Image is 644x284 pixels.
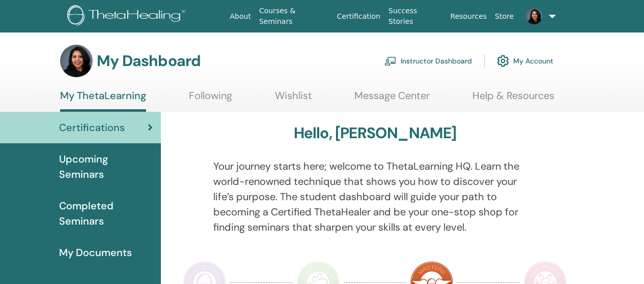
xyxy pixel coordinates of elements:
img: default.jpg [526,8,542,24]
span: Certifications [59,120,125,135]
a: About [226,7,255,26]
a: Store [491,7,518,26]
a: Wishlist [275,89,312,109]
h3: Hello, [PERSON_NAME] [294,124,457,142]
a: My Account [497,50,553,72]
a: Help & Resources [472,89,554,109]
p: Your journey starts here; welcome to ThetaLearning HQ. Learn the world-renowned technique that sh... [213,159,537,235]
img: cog.svg [497,52,509,70]
a: Resources [446,7,491,26]
img: chalkboard-teacher.svg [384,56,397,66]
h3: My Dashboard [97,52,201,70]
a: Instructor Dashboard [384,50,472,72]
a: Success Stories [384,2,446,31]
img: logo.png [67,5,189,28]
a: Message Center [354,89,430,109]
img: default.jpg [60,45,93,77]
a: My ThetaLearning [60,89,146,112]
a: Following [189,89,232,109]
span: My Documents [59,245,132,260]
span: Upcoming Seminars [59,151,153,182]
a: Certification [333,7,384,26]
a: Courses & Seminars [255,2,333,31]
span: Completed Seminars [59,198,153,229]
